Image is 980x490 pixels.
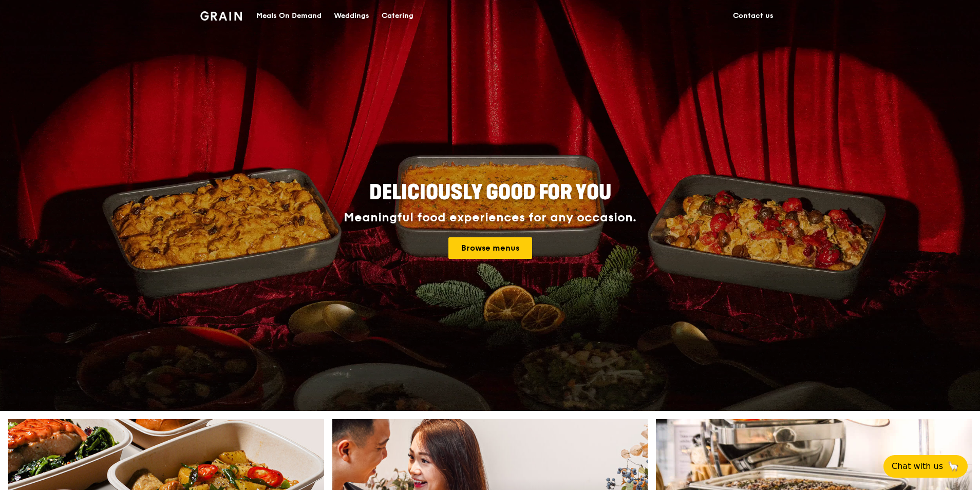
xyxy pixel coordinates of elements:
div: Meaningful food experiences for any occasion. [305,211,675,225]
div: Catering [382,1,413,31]
div: Weddings [334,1,369,31]
span: Deliciously good for you [369,180,611,205]
span: 🦙 [947,460,959,473]
a: Weddings [328,1,375,31]
a: Catering [375,1,420,31]
img: Grain [200,11,242,21]
button: Chat with us🦙 [883,455,968,478]
div: Meals On Demand [256,1,322,31]
span: Chat with us [892,460,943,473]
a: Contact us [727,1,780,31]
a: Browse menus [448,237,532,259]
